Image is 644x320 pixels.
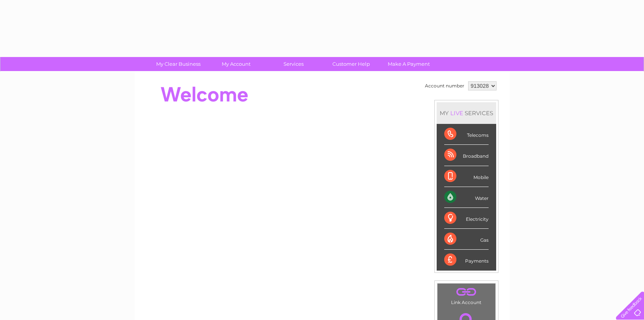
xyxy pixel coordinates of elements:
[444,208,489,229] div: Electricity
[205,57,267,71] a: My Account
[423,79,466,92] td: Account number
[378,57,440,71] a: Make A Payment
[439,285,494,299] a: .
[444,187,489,208] div: Water
[449,109,465,117] div: LIVE
[444,229,489,250] div: Gas
[444,166,489,187] div: Mobile
[147,57,210,71] a: My Clear Business
[444,250,489,270] div: Payments
[262,57,325,71] a: Services
[444,145,489,166] div: Broadband
[320,57,382,71] a: Customer Help
[437,102,496,124] div: MY SERVICES
[444,124,489,145] div: Telecoms
[437,283,496,307] td: Link Account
